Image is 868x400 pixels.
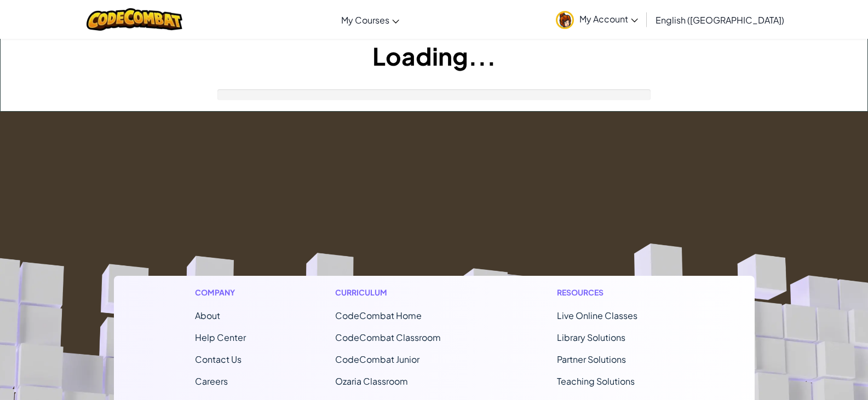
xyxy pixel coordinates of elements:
a: Partner Solutions [557,353,626,365]
h1: Company [195,287,246,298]
a: Ozaria Classroom [335,375,408,387]
h1: Resources [557,287,674,298]
a: About [195,310,220,321]
span: My Account [579,13,638,25]
a: Help Center [195,332,246,343]
a: Teaching Solutions [557,375,635,387]
h1: Loading... [1,39,867,73]
a: Library Solutions [557,332,625,343]
a: English ([GEOGRAPHIC_DATA]) [650,5,790,34]
span: My Courses [341,14,389,26]
span: Contact Us [195,353,242,365]
a: Careers [195,375,228,387]
a: My Account [550,2,643,37]
span: English ([GEOGRAPHIC_DATA]) [656,14,784,26]
span: CodeCombat Home [335,310,422,321]
a: CodeCombat Classroom [335,332,441,343]
h1: Curriculum [335,287,468,298]
img: CodeCombat logo [87,8,182,31]
a: My Courses [336,5,405,34]
a: CodeCombat Junior [335,353,419,365]
img: avatar [556,11,574,29]
a: Live Online Classes [557,310,637,321]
